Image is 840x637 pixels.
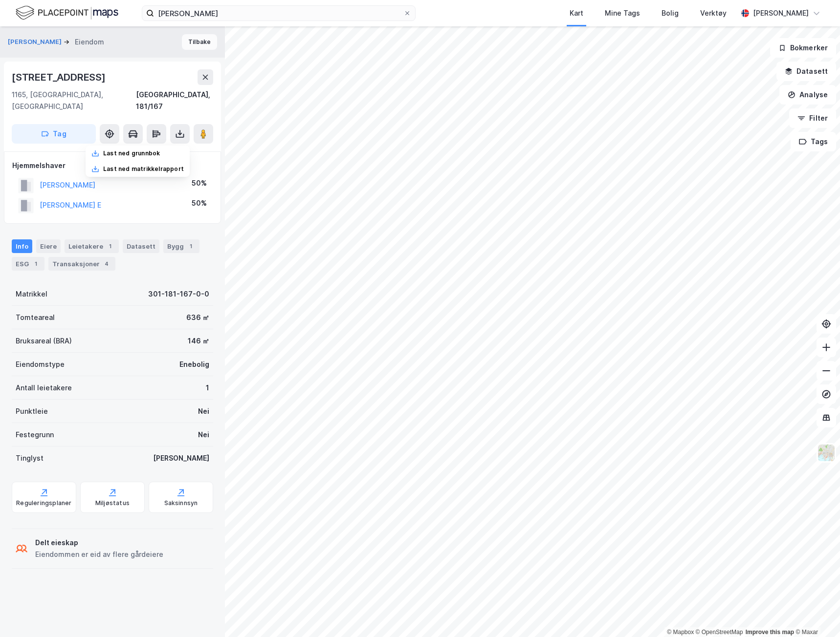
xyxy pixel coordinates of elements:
[12,69,108,85] div: [STREET_ADDRESS]
[746,629,794,636] a: Improve this map
[35,537,163,549] div: Delt eieskap
[16,452,44,464] div: Tinglyst
[192,197,207,209] div: 50%
[75,36,104,48] div: Eiendom
[12,124,96,144] button: Tag
[16,4,118,21] img: logo.f888ab2527a4732fd821a326f86c7f29.svg
[8,37,64,47] button: [PERSON_NAME]
[791,590,840,637] div: Kontrollprogram for chat
[570,7,583,19] div: Kart
[16,382,72,394] div: Antall leietakere
[36,239,61,253] div: Eiere
[188,335,209,347] div: 146 ㎡
[198,429,209,441] div: Nei
[12,160,213,171] div: Hjemmelshaver
[770,38,836,58] button: Bokmerker
[16,312,55,323] div: Tomteareal
[35,549,163,560] div: Eiendommen er eid av flere gårdeiere
[48,257,115,271] div: Transaksjoner
[789,108,836,128] button: Filter
[136,89,213,112] div: [GEOGRAPHIC_DATA], 181/167
[148,288,209,300] div: 301-181-167-0-0
[153,452,209,464] div: [PERSON_NAME]
[186,241,196,251] div: 1
[102,259,111,269] div: 4
[103,149,160,157] div: Last ned grunnbok
[16,429,54,441] div: Festegrunn
[16,335,72,347] div: Bruksareal (BRA)
[605,7,640,19] div: Mine Tags
[817,444,836,462] img: Z
[95,499,130,507] div: Miljøstatus
[179,359,209,370] div: Enebolig
[186,312,209,323] div: 636 ㎡
[154,6,403,21] input: Søk på adresse, matrikkel, gårdeiere, leietakere eller personer
[164,499,198,507] div: Saksinnsyn
[753,7,809,19] div: [PERSON_NAME]
[16,288,47,300] div: Matrikkel
[105,241,115,251] div: 1
[16,405,48,417] div: Punktleie
[696,629,743,636] a: OpenStreetMap
[776,62,836,81] button: Datasett
[779,85,836,105] button: Analyse
[16,359,65,370] div: Eiendomstype
[12,257,44,271] div: ESG
[198,405,209,417] div: Nei
[667,629,694,636] a: Mapbox
[123,239,159,253] div: Datasett
[791,590,840,637] iframe: Chat Widget
[12,239,32,253] div: Info
[12,89,136,112] div: 1165, [GEOGRAPHIC_DATA], [GEOGRAPHIC_DATA]
[65,239,119,253] div: Leietakere
[791,132,836,151] button: Tags
[182,34,217,50] button: Tilbake
[662,7,679,19] div: Bolig
[192,177,207,189] div: 50%
[700,7,727,19] div: Verktøy
[163,239,199,253] div: Bygg
[31,259,41,269] div: 1
[16,499,71,507] div: Reguleringsplaner
[103,165,184,173] div: Last ned matrikkelrapport
[206,382,209,394] div: 1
